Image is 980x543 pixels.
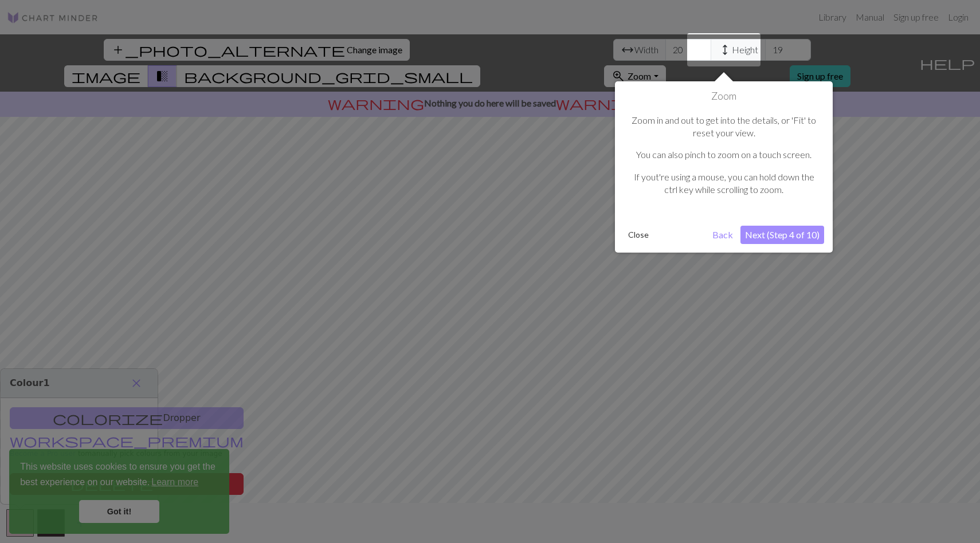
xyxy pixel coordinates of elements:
button: Next (Step 4 of 10) [740,226,824,244]
div: Zoom [615,81,833,253]
button: Close [624,226,653,243]
h1: Zoom [624,90,824,103]
p: Zoom in and out to get into the details, or 'Fit' to reset your view. [629,114,818,140]
button: Back [708,226,738,244]
p: If yout're using a mouse, you can hold down the ctrl key while scrolling to zoom. [629,171,818,196]
p: You can also pinch to zoom on a touch screen. [629,148,818,161]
